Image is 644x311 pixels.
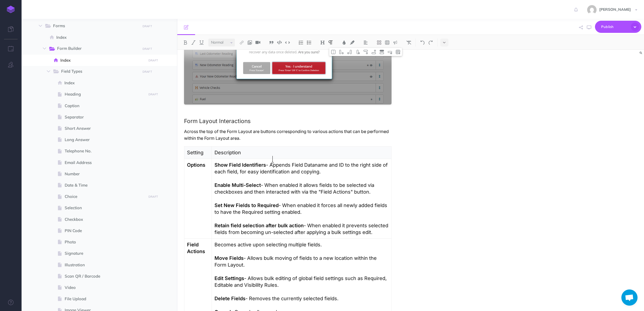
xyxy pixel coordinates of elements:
strong: Move Fields [214,255,244,261]
img: Add row before button [363,50,368,54]
p: - When enabled it prevents selected fields from becoming un-selected after applying a bulk settin... [214,222,389,236]
span: Selection [65,205,145,211]
span: Forms [53,23,137,30]
span: Long Answer [65,137,145,143]
strong: Retain field selection after bulk action [214,222,304,228]
small: DRAFT [148,93,158,96]
p: Becomes active upon selecting multiple fields. [214,241,389,248]
img: Toggle cell merge button [331,50,336,54]
button: DRAFT [140,46,154,52]
img: logo-mark.svg [7,6,15,13]
img: Callout dropdown menu button [393,40,398,45]
strong: Enable Multi-Select [214,182,261,188]
p: - When enabled it allows fields to be selected via checkboxes and then interacted with via the "F... [214,182,389,195]
span: Publish [601,23,628,31]
img: Headings dropdown button [320,40,325,45]
strong: Options [187,162,205,168]
span: Signature [65,250,145,257]
img: Delete row button [387,50,392,54]
span: Date & Time [65,182,145,188]
img: Delete column button [355,50,360,54]
strong: Delete Fields [214,295,245,301]
small: DRAFT [148,59,158,62]
strong: Field Actions [187,242,205,254]
span: Number [65,171,145,177]
small: DRAFT [143,47,152,51]
span: Short Answer [65,125,145,132]
strong: Set New Fields to Required [214,202,279,208]
p: - Allows bulk editing of global field settings such as Required, Editable and Visibility Rules. [214,275,389,288]
img: Redo [428,40,433,45]
img: Unordered list button [307,40,311,45]
span: Scan QR / Barcode [65,273,145,279]
span: Email Address [65,159,145,166]
img: Text background color button [350,40,355,45]
img: Text color button [342,40,347,45]
span: Checkbox [65,216,145,223]
small: DRAFT [143,25,152,28]
span: Index [56,34,145,41]
span: Video [65,284,145,291]
img: Alignment dropdown menu button [363,40,368,45]
span: Form Builder [57,45,137,52]
span: Index [60,57,145,64]
img: Add video button [255,40,260,45]
img: Bold button [183,40,188,45]
span: Telephone No. [65,148,145,154]
span: Photo [65,239,145,245]
strong: Show Field Identifiers [214,162,266,168]
img: Code block button [277,40,282,44]
span: Heading [65,91,145,97]
p: - Appends Field Dataname and ID to the right side of each field, for easy identification and copy... [214,162,389,175]
span: File Upload [65,296,145,302]
img: Blockquote button [269,40,274,45]
img: de744a1c6085761c972ea050a2b8d70b.jpg [587,5,597,15]
p: Across the top of the Form Layout are buttons corresponding to various actions that can be perfor... [184,128,392,142]
h3: Form Layout Interactions [184,118,392,124]
p: Description [214,149,389,156]
img: Ordered list button [299,40,303,45]
span: Index [64,80,145,86]
img: Undo [420,40,425,45]
img: Link button [239,40,244,45]
span: Separator [65,114,145,120]
img: Italic button [191,40,196,45]
img: Add row after button [371,50,376,54]
span: Caption [65,103,145,109]
img: Add column Before Merge [339,50,344,54]
span: Illustration [65,262,145,268]
img: Clear styles button [406,40,411,45]
button: DRAFT [140,69,154,75]
p: - Allows bulk moving of fields to a new location within the Form Layout. [214,255,389,268]
img: Toggle row header button [379,50,384,54]
img: Inline code button [285,40,290,44]
img: Paragraph button [328,40,333,45]
span: Choice [65,193,145,200]
img: Add image button [247,40,252,45]
small: DRAFT [148,195,158,198]
span: [PERSON_NAME] [597,7,633,12]
span: Field Types [61,68,137,75]
span: PIN Code [65,228,145,234]
a: Open chat [621,289,638,306]
img: Create table button [385,40,390,45]
img: Underline button [199,40,204,45]
img: Add column after merge button [347,50,352,54]
p: - Removes the currently selected fields. [214,295,389,302]
button: DRAFT [146,57,160,64]
p: - When enabled it forces all newly added fields to have the Required setting enabled. [214,202,389,215]
small: DRAFT [143,70,152,74]
strong: Edit Settings [214,275,244,281]
button: DRAFT [146,194,160,200]
button: DRAFT [140,23,154,29]
p: Setting [187,149,209,156]
button: DRAFT [146,91,160,97]
button: Publish [595,21,641,33]
img: Delete table button [396,50,400,54]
